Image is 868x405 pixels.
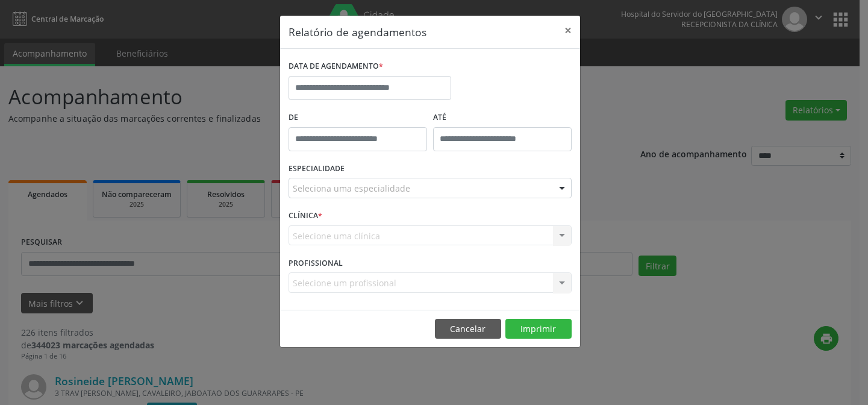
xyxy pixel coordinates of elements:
label: CLÍNICA [289,207,322,225]
label: DATA DE AGENDAMENTO [289,57,383,76]
h5: Relatório de agendamentos [289,24,426,40]
button: Imprimir [505,319,572,339]
label: ATÉ [433,108,572,127]
button: Close [556,16,580,45]
label: De [289,108,427,127]
span: Seleciona uma especialidade [293,182,410,195]
button: Cancelar [435,319,501,339]
label: ESPECIALIDADE [289,160,345,178]
label: PROFISSIONAL [289,254,343,272]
